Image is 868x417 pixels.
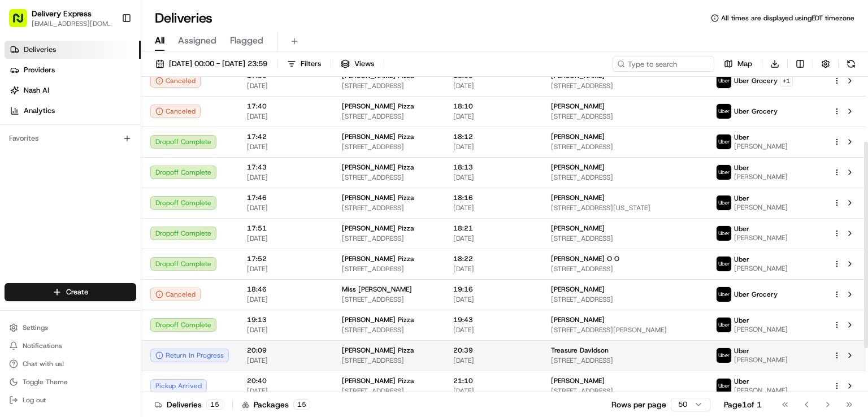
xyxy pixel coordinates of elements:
[23,341,62,350] span: Notifications
[734,255,749,264] span: Uber
[453,295,533,304] span: [DATE]
[551,285,605,294] span: [PERSON_NAME]
[551,203,698,212] span: [STREET_ADDRESS][US_STATE]
[100,175,127,184] span: 1:52 PM
[150,105,201,118] button: Canceled
[717,165,731,180] img: uber-new-logo.jpeg
[453,325,533,335] span: [DATE]
[5,374,136,390] button: Toggle Theme
[843,56,859,72] button: Refresh
[734,290,778,299] span: Uber Grocery
[5,81,141,99] a: Nash AI
[717,287,731,302] img: uber-new-logo.jpeg
[336,56,379,72] button: Views
[342,112,435,121] span: [STREET_ADDRESS]
[551,102,605,111] span: [PERSON_NAME]
[342,163,414,172] span: [PERSON_NAME] Pizza
[107,252,181,263] span: API Documentation
[613,56,714,72] input: Type to search
[247,264,324,273] span: [DATE]
[342,173,435,182] span: [STREET_ADDRESS]
[551,112,698,121] span: [STREET_ADDRESS]
[551,193,605,202] span: [PERSON_NAME]
[282,56,326,72] button: Filters
[32,8,92,19] button: Delivery Express
[453,224,533,233] span: 18:21
[342,386,435,396] span: [STREET_ADDRESS]
[247,224,324,233] span: 17:51
[734,325,788,334] span: [PERSON_NAME]
[32,19,112,28] button: [EMAIL_ADDRESS][DOMAIN_NAME]
[734,377,749,386] span: Uber
[717,257,731,271] img: uber-new-logo.jpeg
[342,193,414,202] span: [PERSON_NAME] Pizza
[51,119,155,128] div: We're available if you need us!
[551,163,605,172] span: [PERSON_NAME]
[11,253,20,262] div: 📗
[80,279,137,288] a: Powered byPylon
[11,45,206,63] p: Welcome 👋
[734,194,749,203] span: Uber
[342,102,414,111] span: [PERSON_NAME] Pizza
[342,254,414,263] span: [PERSON_NAME] Pizza
[717,134,731,149] img: uber-new-logo.jpeg
[551,264,698,273] span: [STREET_ADDRESS]
[150,56,272,72] button: [DATE] 00:00 - [DATE] 23:59
[734,203,788,212] span: [PERSON_NAME]
[11,146,72,155] div: Past conversations
[453,346,533,355] span: 20:39
[734,224,749,233] span: Uber
[247,234,324,243] span: [DATE]
[734,355,788,364] span: [PERSON_NAME]
[717,379,731,393] img: uber-new-logo.jpeg
[721,14,854,23] span: All times are displayed using EDT timezone
[35,175,92,184] span: [PERSON_NAME]
[155,9,212,27] h1: Deliveries
[155,399,223,410] div: Deliveries
[242,399,310,410] div: Packages
[5,392,136,408] button: Log out
[11,164,29,182] img: Angelique Valdez
[11,11,34,33] img: Nash
[717,348,731,363] img: uber-new-logo.jpeg
[5,5,117,32] button: Delivery Express[EMAIL_ADDRESS][DOMAIN_NAME]
[551,315,605,324] span: [PERSON_NAME]
[342,142,435,151] span: [STREET_ADDRESS]
[247,193,324,202] span: 17:46
[91,205,118,214] span: 1:31 PM
[150,74,201,88] div: Canceled
[342,376,414,385] span: [PERSON_NAME] Pizza
[342,356,435,365] span: [STREET_ADDRESS]
[724,399,762,410] div: Page 1 of 1
[23,252,86,263] span: Knowledge Base
[551,81,698,90] span: [STREET_ADDRESS]
[23,396,46,405] span: Log out
[247,142,324,151] span: [DATE]
[5,61,141,79] a: Providers
[29,72,186,84] input: Clear
[342,224,414,233] span: [PERSON_NAME] Pizza
[342,264,435,273] span: [STREET_ADDRESS]
[453,254,533,263] span: 18:22
[780,75,793,87] button: +1
[453,376,533,385] span: 21:10
[342,132,414,141] span: [PERSON_NAME] Pizza
[5,102,141,120] a: Analytics
[453,315,533,324] span: 19:43
[734,316,749,325] span: Uber
[453,142,533,151] span: [DATE]
[112,280,137,288] span: Pylon
[551,376,605,385] span: [PERSON_NAME]
[247,173,324,182] span: [DATE]
[551,132,605,141] span: [PERSON_NAME]
[717,196,731,210] img: uber-new-logo.jpeg
[175,144,206,158] button: See all
[342,81,435,90] span: [STREET_ADDRESS]
[94,175,98,184] span: •
[5,320,136,336] button: Settings
[453,163,533,172] span: 18:13
[178,34,216,47] span: Assigned
[453,264,533,273] span: [DATE]
[737,59,752,69] span: Map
